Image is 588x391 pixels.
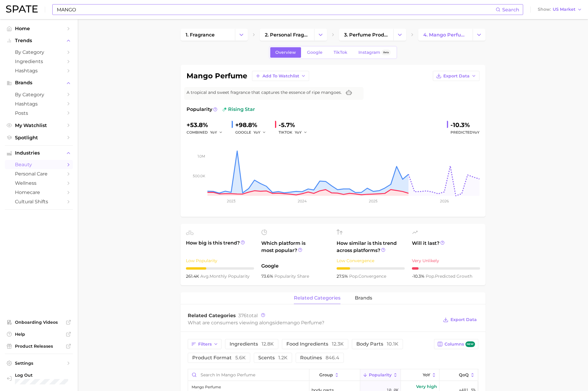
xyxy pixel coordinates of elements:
[200,274,250,279] span: monthly popularity
[15,199,63,204] span: cultural shifts
[295,129,308,136] button: YoY
[186,274,200,279] span: 261.4k
[459,372,469,377] span: QoQ
[465,341,475,347] span: new
[227,199,235,203] tspan: 2023
[426,274,472,279] span: predicted growth
[5,36,73,45] button: Trends
[416,383,437,390] span: Very high
[344,32,388,38] span: 3. perfume products
[473,130,479,135] span: YoY
[5,133,73,142] a: Spotlight
[15,49,63,55] span: by Category
[426,274,435,279] abbr: popularity index
[536,6,584,13] button: ShowUS Market
[270,47,301,58] a: Overview
[5,149,73,158] button: Industries
[265,32,309,38] span: 2. personal fragrance
[5,188,73,197] a: homecare
[15,59,63,64] span: Ingredients
[261,262,329,270] span: Google
[15,171,63,177] span: personal care
[188,313,236,318] span: Related Categories
[15,68,63,74] span: Hashtags
[187,89,342,96] span: A tropical and sweet fragrance that captures the essence of ripe mangoes.
[5,48,73,57] a: by Category
[15,135,63,140] span: Spotlight
[502,7,519,13] span: Search
[349,274,386,279] span: convergence
[222,107,227,112] img: rising star
[278,355,288,361] span: 1.2k
[314,29,327,41] button: Change Category
[210,129,223,136] button: YoY
[337,240,405,254] span: How similar is this trend across platforms?
[260,29,314,41] a: 2. personal fragrance
[261,240,329,259] span: Which platform is most popular?
[439,369,478,381] button: QoQ
[188,369,309,381] input: Search in mango perfume
[297,199,306,203] tspan: 2024
[258,355,288,360] span: scents
[275,50,296,55] span: Overview
[5,109,73,118] a: Posts
[295,130,302,135] span: YoY
[5,90,73,99] a: by Category
[238,313,247,318] span: 376
[412,267,480,270] div: 1 / 10
[187,120,227,130] div: +53.8%
[192,355,246,360] span: product format
[15,343,63,349] span: Product Releases
[262,74,299,79] span: Add to Watchlist
[15,320,63,325] span: Onboarding Videos
[261,274,274,279] span: 73.6%
[538,8,551,11] span: Show
[200,274,210,279] abbr: average
[326,355,339,361] span: 846.4
[337,257,405,264] div: Low Convergence
[450,317,477,322] span: Export Data
[279,129,311,136] div: TIKTOK
[5,342,73,351] a: Product Releases
[252,71,309,81] button: Add to Watchlist
[15,361,63,366] span: Settings
[5,57,73,66] a: Ingredients
[387,341,398,347] span: 10.1k
[442,316,478,324] button: Export Data
[238,313,258,318] span: total
[450,120,479,130] div: -10.3%
[356,342,398,346] span: body parts
[15,26,63,31] span: Home
[423,372,430,377] span: YoY
[423,32,468,38] span: 4. mango perfume
[349,274,358,279] abbr: popularity index
[15,190,63,195] span: homecare
[412,240,480,254] span: Will it last?
[334,50,347,55] span: TikTok
[222,106,255,113] span: rising star
[192,384,221,391] div: mango perfume
[294,295,340,301] span: related categories
[5,330,73,339] a: Help
[181,29,235,41] a: 1. fragrance
[5,359,73,368] a: Settings
[15,150,63,156] span: Industries
[186,239,254,254] span: How big is this trend?
[5,99,73,109] a: Hashtags
[188,319,439,327] div: What are consumers viewing alongside ?
[279,120,311,130] div: -5.7%
[353,47,396,58] a: InstagramBeta
[210,130,217,135] span: YoY
[473,29,485,41] button: Change Category
[553,8,575,11] span: US Market
[360,369,401,381] button: Popularity
[369,199,378,203] tspan: 2025
[5,178,73,188] a: wellness
[5,160,73,169] a: beauty
[401,369,439,381] button: YoY
[383,50,389,55] span: Beta
[412,257,480,264] div: Very Unlikely
[235,120,270,130] div: +98.8%
[253,129,266,136] button: YoY
[15,80,63,85] span: Brands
